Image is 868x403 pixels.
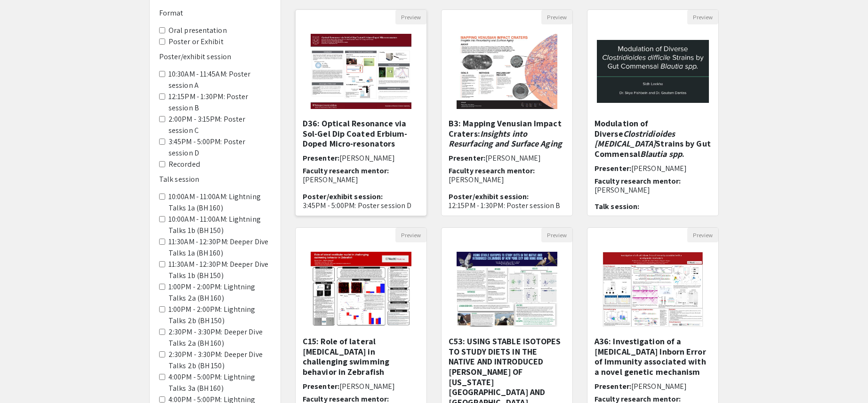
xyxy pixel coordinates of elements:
[631,381,687,391] span: [PERSON_NAME]
[595,186,711,194] p: [PERSON_NAME]
[395,228,426,242] button: Preview
[687,228,718,242] button: Preview
[303,201,419,210] p: 3:45PM - 5:00PM: Poster session D
[395,10,426,24] button: Preview
[339,381,395,391] span: [PERSON_NAME]
[169,281,271,304] label: 1:00PM - 2:00PM: Lightning Talks 2a (BH 160)
[449,128,562,149] em: Insights into Resurfacing and Surface Aging
[595,336,711,377] h5: A36: Investigation of a [MEDICAL_DATA] Inborn Error of Immunity associated with a novel genetic m...
[595,382,711,391] h6: Presenter:
[640,148,682,159] em: Blautia spp
[595,176,681,186] span: Faculty research mentor:
[587,31,718,112] img: <p><span style="background-color: transparent; color: rgb(0, 0, 0);">Modulation of Diverse </span...
[447,24,566,118] img: <p>B3: Mapping Venusian Impact Craters: <em>Insights into Resurfacing and Surface Aging</em></p>
[159,52,271,61] h6: Poster/exhibit session
[301,242,420,336] img: <p>C15: Role of lateral vestibular nuclei in challenging swimming behavior in Zebrafish</p>
[169,69,271,91] label: 10:30AM - 11:45AM: Poster session A
[449,201,565,210] p: 12:15PM - 1:30PM: Poster session B
[449,175,565,184] p: [PERSON_NAME]
[593,242,712,336] img: <p>A36: Investigation of a B cell Inborn Error of Immunity associated with a novel genetic mechan...
[169,372,271,394] label: 4:00PM - 5:00PM: Lightning Talks 3a (BH 160)
[169,349,271,372] label: 2:30PM - 3:30PM: Deeper Dive Talks 2b (BH 150)
[595,118,711,159] h5: Modulation of Diverse Strains by Gut Commensal .
[687,10,718,24] button: Preview
[7,361,40,396] iframe: Chat
[541,228,572,242] button: Preview
[159,175,271,184] h6: Talk session
[169,25,227,36] label: Oral presentation
[541,10,572,24] button: Preview
[303,166,389,176] span: Faculty research mentor:
[449,192,529,201] span: Poster/exhibit session:
[169,304,271,326] label: 1:00PM - 2:00PM: Lightning Talks 2b (BH 150)
[169,114,271,136] label: 2:00PM - 3:15PM: Poster session C
[339,153,395,163] span: [PERSON_NAME]
[303,382,419,391] h6: Presenter:
[441,9,573,216] div: Open Presentation <p>B3: Mapping Venusian Impact Craters: <em>Insights into Resurfacing and Surfa...
[159,8,271,17] h6: Format
[301,24,420,118] img: <p>D36: Optical Resonance via Sol-Gel Dip Coated Erbium-Doped Micro-resonators</p>
[295,9,427,216] div: Open Presentation <p>D36: Optical Resonance via Sol-Gel Dip Coated Erbium-Doped Micro-resonators</p>
[303,154,419,163] h6: Presenter:
[303,336,419,377] h5: C15: Role of lateral [MEDICAL_DATA] in challenging swimming behavior in Zebrafish
[169,191,271,214] label: 10:00AM - 11:00AM: Lightning Talks 1a (BH 160)
[631,163,687,173] span: [PERSON_NAME]
[169,91,271,114] label: 12:15PM - 1:30PM: Poster session B
[303,175,419,184] p: [PERSON_NAME]
[169,214,271,236] label: 10:00AM - 11:00AM: Lightning Talks 1b (BH 150)
[169,326,271,349] label: 2:30PM - 3:30PM: Deeper Dive Talks 2a (BH 160)
[449,118,565,149] h5: B3: Mapping Venusian Impact Craters:
[447,242,566,336] img: <p class="ql-align-center"><strong>C53: USING STABLE ISOTOPES TO STUDY DIETS IN THE NATIVE AND IN...
[169,136,271,159] label: 3:45PM - 5:00PM: Poster session D
[595,128,675,149] em: Clostridioides [MEDICAL_DATA]
[485,153,541,163] span: [PERSON_NAME]
[595,164,711,173] h6: Presenter:
[595,201,639,211] span: Talk session:
[169,259,271,281] label: 11:30AM - 12:30PM: Deeper Dive Talks 1b (BH 150)
[169,36,224,47] label: Poster or Exhibit
[449,154,565,163] h6: Presenter:
[449,166,535,176] span: Faculty research mentor:
[303,192,383,201] span: Poster/exhibit session:
[303,118,419,149] h5: D36: Optical Resonance via Sol-Gel Dip Coated Erbium-Doped Micro-resonators
[169,159,200,170] label: Recorded
[169,236,271,259] label: 11:30AM - 12:30PM: Deeper Dive Talks 1a (BH 160)
[587,9,719,216] div: Open Presentation <p><span style="background-color: transparent; color: rgb(0, 0, 0);">Modulation...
